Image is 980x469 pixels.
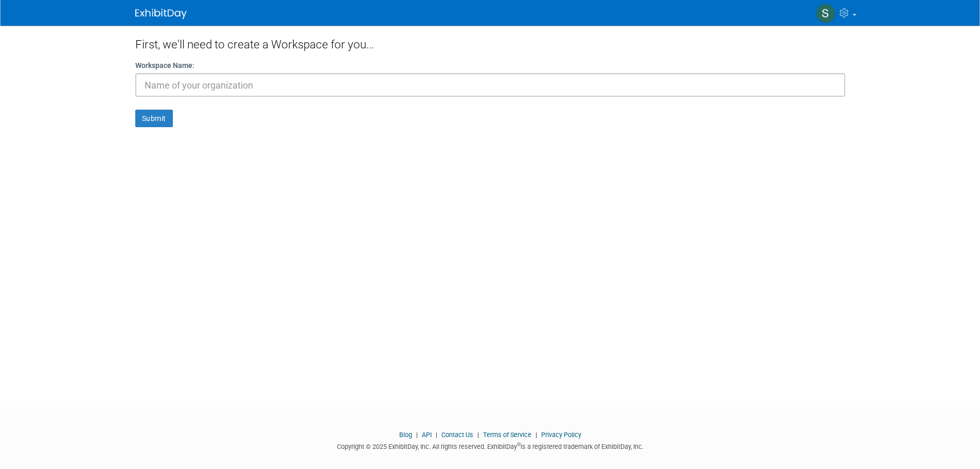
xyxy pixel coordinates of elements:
span: | [533,431,540,439]
span: | [475,431,482,439]
a: API [422,431,432,439]
div: First, we'll need to create a Workspace for you... [135,26,845,60]
input: Name of your organization [135,73,845,97]
img: ExhibitDay [135,9,187,19]
a: Terms of Service [483,431,531,439]
span: | [414,431,420,439]
a: Blog [399,431,412,439]
img: Scott Little [816,4,835,23]
sup: ® [517,442,521,447]
label: Workspace Name: [135,60,194,71]
span: | [433,431,440,439]
a: Contact Us [441,431,473,439]
a: Privacy Policy [541,431,581,439]
button: Submit [135,110,173,127]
